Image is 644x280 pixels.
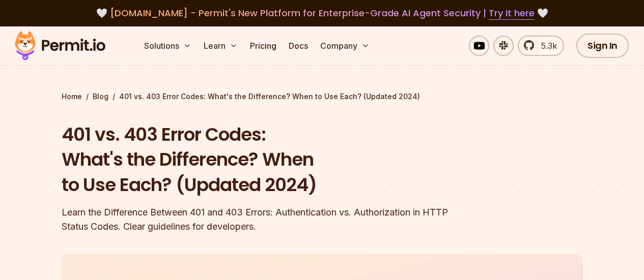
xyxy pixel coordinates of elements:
div: 🤍 🤍 [24,6,620,20]
button: Learn [200,36,242,56]
a: 5.3k [518,36,564,56]
a: Docs [285,36,312,56]
div: Learn the Difference Between 401 and 403 Errors: Authentication vs. Authorization in HTTP Status ... [62,205,453,234]
span: [DOMAIN_NAME] - Permit's New Platform for Enterprise-Grade AI Agent Security | [110,7,535,19]
a: Pricing [246,36,281,56]
a: Home [62,91,82,102]
a: Try it here [489,7,535,20]
span: 5.3k [535,40,557,52]
a: Blog [93,91,108,102]
div: / / [62,91,583,102]
h1: 401 vs. 403 Error Codes: What's the Difference? When to Use Each? (Updated 2024) [62,122,453,198]
button: Company [316,36,374,56]
a: Sign In [576,34,629,58]
img: Permit logo [10,28,110,63]
button: Solutions [140,36,195,56]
